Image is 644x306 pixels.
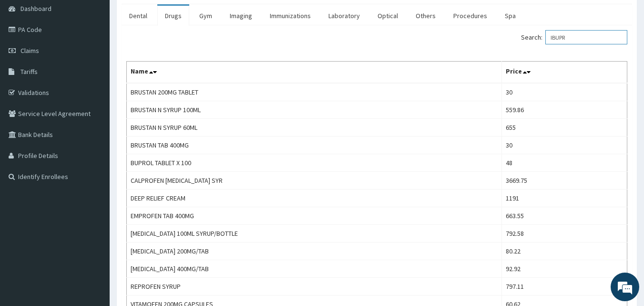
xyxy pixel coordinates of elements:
[127,190,502,207] td: DEEP RELIEF CREAM
[501,225,627,243] td: 792.58
[501,243,627,260] td: 80.22
[20,67,38,76] span: Tariffs
[127,101,502,119] td: BRUSTAN N SYRUP 100ML
[222,6,260,26] a: Imaging
[262,6,318,26] a: Immunizations
[18,48,39,72] img: d_794563401_company_1708531726252_794563401
[127,119,502,137] td: BRUSTAN N SYRUP 60ML
[501,119,627,137] td: 655
[5,204,182,238] textarea: Type your message and hit 'Enter'
[521,30,627,44] label: Search:
[157,6,189,26] a: Drugs
[497,6,523,26] a: Spa
[127,260,502,278] td: [MEDICAL_DATA] 400MG/TAB
[501,172,627,190] td: 3669.75
[408,6,443,26] a: Others
[127,137,502,154] td: BRUSTAN TAB 400MG
[20,46,39,55] span: Claims
[501,101,627,119] td: 559.86
[127,278,502,295] td: REPROFEN SYRUP
[501,260,627,278] td: 92.92
[501,278,627,295] td: 797.11
[127,62,502,84] th: Name
[545,30,627,44] input: Search:
[127,154,502,172] td: BUPROL TABLET X 100
[156,5,179,28] div: Minimize live chat window
[501,62,627,84] th: Price
[127,172,502,190] td: CALPROFEN [MEDICAL_DATA] SYR
[501,207,627,225] td: 663.55
[370,6,406,26] a: Optical
[50,53,160,66] div: Chat with us now
[446,6,495,26] a: Procedures
[127,225,502,243] td: [MEDICAL_DATA] 100ML SYRUP/BOTTLE
[501,137,627,154] td: 30
[501,190,627,207] td: 1191
[501,154,627,172] td: 48
[192,6,220,26] a: Gym
[501,83,627,101] td: 30
[127,207,502,225] td: EMPROFEN TAB 400MG
[127,83,502,101] td: BRUSTAN 200MG TABLET
[127,243,502,260] td: [MEDICAL_DATA] 200MG/TAB
[55,92,132,189] span: We're online!
[122,6,155,26] a: Dental
[20,4,51,13] span: Dashboard
[321,6,368,26] a: Laboratory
